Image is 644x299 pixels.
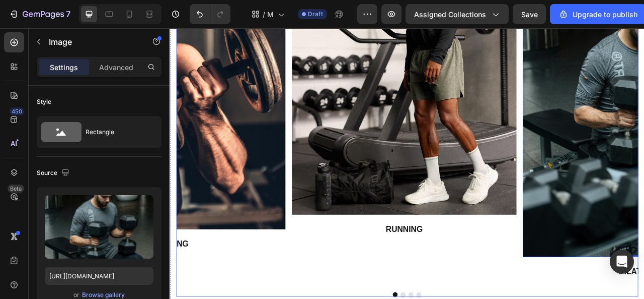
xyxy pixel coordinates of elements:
p: Image [49,36,134,48]
span: Assigned Collections [414,9,486,20]
button: Save [513,4,546,24]
span: / [263,9,265,20]
div: Upgrade to publish [558,9,637,20]
div: Source [37,166,71,180]
div: Beta [8,185,24,193]
p: 7 [66,8,70,20]
div: Undo/Redo [190,4,230,24]
div: Rectangle [86,121,147,144]
span: Draft [308,10,323,19]
p: RUNNING [164,247,432,265]
button: 7 [4,4,75,24]
input: https://example.com/image.jpg [45,267,153,285]
div: Style [37,97,51,106]
p: Settings [50,62,78,73]
div: Open Intercom Messenger [610,250,634,274]
span: Save [521,10,538,19]
button: Assigned Collections [406,4,509,24]
p: Advanced [99,62,133,73]
img: preview-image [45,195,153,259]
iframe: Design area [170,28,644,299]
div: 450 [10,107,24,115]
button: Carousel Next Arrow [559,81,588,109]
span: MEN 2 [267,9,274,20]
